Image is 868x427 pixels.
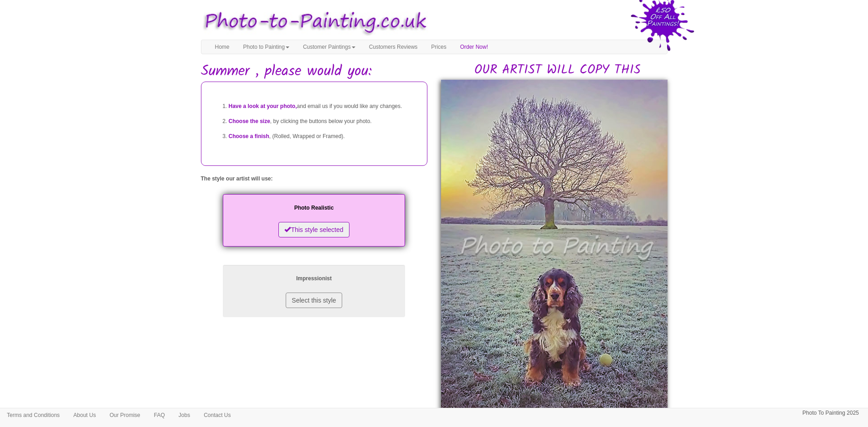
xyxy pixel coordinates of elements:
[448,63,668,77] h2: OUR ARTIST WILL COPY THIS
[201,63,668,79] h1: Summer , please would you:
[208,40,236,54] a: Home
[278,222,349,237] button: This style selected
[197,408,237,422] a: Contact Us
[296,40,362,54] a: Customer Paintings
[67,408,103,422] a: About Us
[172,408,197,422] a: Jobs
[232,274,396,283] p: Impressionist
[196,5,430,40] img: Photo to Painting
[229,129,418,144] li: , (Rolled, Wrapped or Framed).
[229,114,418,129] li: , by clicking the buttons below your photo.
[201,175,273,183] label: The style our artist will use:
[103,408,147,422] a: Our Promise
[236,40,296,54] a: Photo to Painting
[453,40,495,54] a: Order Now!
[286,293,342,308] button: Select this style
[802,408,859,418] p: Photo To Painting 2025
[229,118,270,124] span: Choose the size
[362,40,425,54] a: Customers Reviews
[232,203,396,213] p: Photo Realistic
[229,133,269,139] span: Choose a finish
[229,99,418,114] li: and email us if you would like any changes.
[147,408,172,422] a: FAQ
[424,40,453,54] a: Prices
[229,103,297,109] span: Have a look at your photo,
